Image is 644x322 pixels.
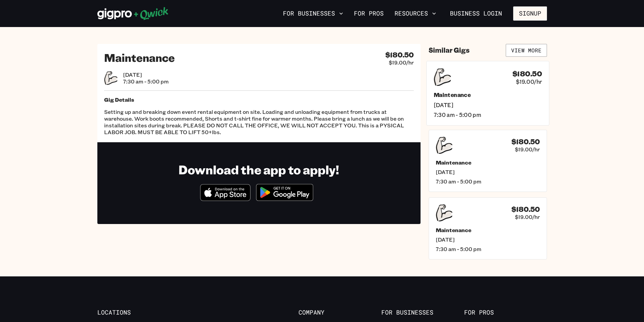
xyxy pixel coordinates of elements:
span: For Businesses [381,309,464,316]
span: Company [299,309,381,316]
span: [DATE] [436,236,540,243]
p: Setting up and breaking down event rental equipment on site. Loading and unloading equipment from... [104,108,414,135]
h4: $180.50 [511,205,540,214]
h4: Similar Gigs [429,46,470,54]
h5: Maintenance [436,159,540,166]
span: [DATE] [436,169,540,175]
a: View More [506,44,547,57]
span: $19.00/hr [516,78,542,85]
img: Get it on Google Play [252,180,317,205]
a: Business Login [444,6,508,21]
h4: $180.50 [512,69,542,78]
button: Resources [392,8,439,19]
span: 7:30 am - 5:00 pm [436,178,540,185]
span: $19.00/hr [389,59,414,66]
span: $19.00/hr [515,146,540,153]
a: For Pros [351,8,386,19]
button: Signup [513,6,547,21]
span: [DATE] [433,101,542,108]
span: For Pros [464,309,547,316]
h5: Maintenance [433,91,542,98]
a: $180.50$19.00/hrMaintenance[DATE]7:30 am - 5:00 pm [426,61,549,125]
button: For Businesses [280,8,346,19]
h4: $180.50 [385,51,414,59]
span: 7:30 am - 5:00 pm [436,246,540,252]
a: $180.50$19.00/hrMaintenance[DATE]7:30 am - 5:00 pm [429,130,547,192]
a: $180.50$19.00/hrMaintenance[DATE]7:30 am - 5:00 pm [429,197,547,259]
a: Download on the App Store [200,195,251,202]
h1: Download the app to apply! [178,162,339,177]
span: [DATE] [123,71,169,78]
h5: Maintenance [436,227,540,233]
span: Locations [97,309,180,316]
h5: Gig Details [104,96,414,103]
h2: Maintenance [104,51,175,64]
span: $19.00/hr [515,214,540,220]
span: 7:30 am - 5:00 pm [123,78,169,85]
span: 7:30 am - 5:00 pm [433,111,542,118]
h4: $180.50 [511,138,540,146]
